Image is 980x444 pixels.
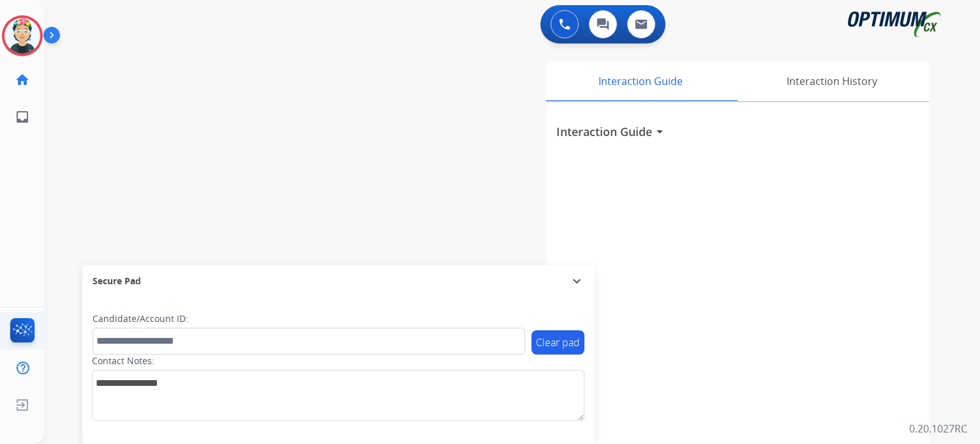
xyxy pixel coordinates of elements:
span: Secure Pad [93,275,141,287]
p: 0.20.1027RC [909,421,967,436]
mat-icon: home [15,72,30,88]
h3: Interaction Guide [556,123,652,141]
mat-icon: arrow_drop_down [652,124,667,139]
mat-icon: inbox [15,109,30,125]
div: Interaction Guide [546,61,734,101]
div: Interaction History [734,61,929,101]
mat-icon: expand_more [569,273,584,289]
label: Candidate/Account ID: [93,312,188,325]
button: Clear pad [531,330,584,355]
label: Contact Notes: [92,355,154,367]
img: avatar [4,18,40,54]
